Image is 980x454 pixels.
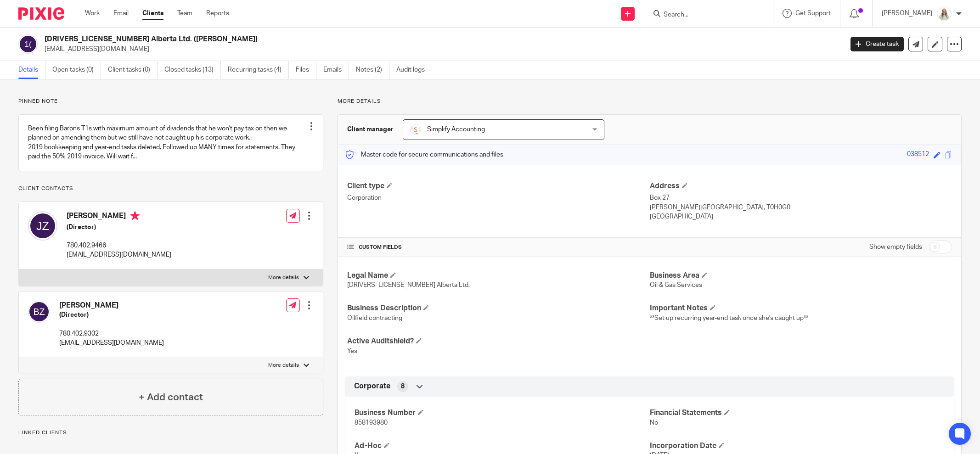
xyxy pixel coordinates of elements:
[347,181,649,191] h4: Client type
[67,250,171,259] p: [EMAIL_ADDRESS][DOMAIN_NAME]
[323,61,349,79] a: Emails
[18,185,323,192] p: Client contacts
[401,382,405,391] span: 8
[18,7,64,20] img: Pixie
[139,390,203,404] h4: + Add contact
[869,242,922,252] label: Show empty fields
[268,362,299,369] p: More details
[177,9,192,18] a: Team
[59,329,164,338] p: 780.402.9302
[650,203,952,212] p: [PERSON_NAME][GEOGRAPHIC_DATA], T0H0G0
[347,244,649,251] h4: CUSTOM FIELDS
[296,61,316,79] a: Files
[650,303,952,313] h4: Important Notes
[356,61,389,79] a: Notes (2)
[67,211,171,223] h4: [PERSON_NAME]
[355,420,388,426] span: 858193980
[268,274,299,281] p: More details
[28,301,50,323] img: svg%3E
[650,420,658,426] span: No
[663,11,745,19] input: Search
[18,34,38,54] img: svg%3E
[650,315,808,321] span: **Set up recurring year-end task once she's caught up**
[59,338,164,348] p: [EMAIL_ADDRESS][DOMAIN_NAME]
[45,34,678,44] h2: [DRIVERS_LICENSE_NUMBER] Alberta Ltd. ([PERSON_NAME])
[882,9,932,18] p: [PERSON_NAME]
[18,98,323,105] p: Pinned note
[85,9,100,18] a: Work
[355,408,649,418] h4: Business Number
[18,61,45,79] a: Details
[354,381,390,391] span: Corporate
[410,124,421,135] img: Screenshot%202023-11-29%20141159.png
[345,150,503,159] p: Master code for secure communications and files
[347,315,402,321] span: Oilfield contracting
[427,126,485,133] span: Simplify Accounting
[113,9,129,18] a: Email
[228,61,289,79] a: Recurring tasks (4)
[347,303,649,313] h4: Business Description
[45,45,837,54] p: [EMAIL_ADDRESS][DOMAIN_NAME]
[142,9,163,18] a: Clients
[130,211,140,220] i: Primary
[59,301,164,310] h4: [PERSON_NAME]
[650,282,702,288] span: Oil & Gas Services
[850,37,904,51] a: Create task
[164,61,221,79] a: Closed tasks (13)
[347,193,649,202] p: Corporation
[347,336,649,346] h4: Active Auditshield?
[52,61,101,79] a: Open tasks (0)
[650,212,952,221] p: [GEOGRAPHIC_DATA]
[347,271,649,280] h4: Legal Name
[355,441,649,451] h4: Ad-Hoc
[28,211,57,241] img: svg%3E
[937,6,952,21] img: Headshot%2011-2024%20white%20background%20square%202.JPG
[650,271,952,280] h4: Business Area
[650,193,952,202] p: Box 27
[907,150,929,160] div: 038512
[795,10,831,17] span: Get Support
[338,98,962,105] p: More details
[347,125,394,134] h3: Client manager
[67,223,171,232] h5: (Director)
[650,181,952,191] h4: Address
[347,282,470,288] span: [DRIVERS_LICENSE_NUMBER] Alberta Ltd.
[396,61,432,79] a: Audit logs
[108,61,158,79] a: Client tasks (0)
[18,429,323,437] p: Linked clients
[67,241,171,250] p: 780.402.9466
[59,310,164,319] h5: (Director)
[206,9,229,18] a: Reports
[650,408,945,418] h4: Financial Statements
[650,441,945,451] h4: Incorporation Date
[347,348,357,354] span: Yes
